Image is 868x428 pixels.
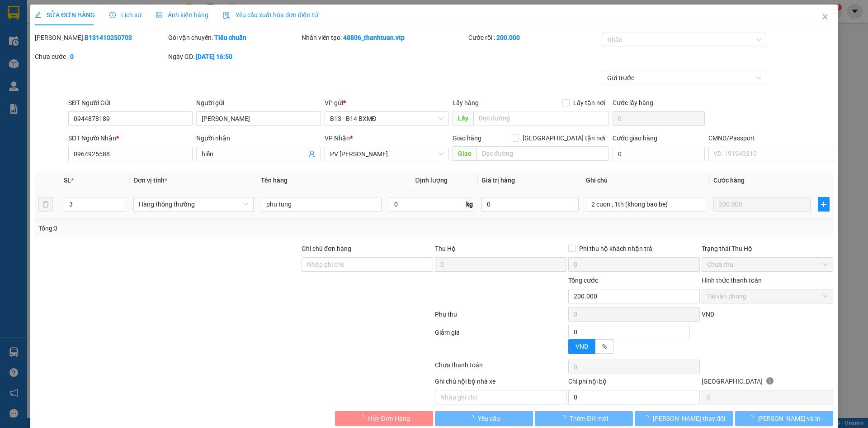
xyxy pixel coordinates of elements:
[818,197,830,212] button: plus
[38,197,53,212] button: delete
[702,311,714,318] span: VND
[35,11,95,19] span: SỬA ĐƠN HÀNG
[560,415,570,421] span: loading
[476,146,609,161] input: Dọc đường
[468,33,600,43] div: Cước rồi :
[613,135,657,142] label: Cước giao hàng
[602,343,607,350] span: %
[818,201,829,208] span: plus
[168,52,300,62] div: Ngày GD:
[31,54,105,61] strong: BIÊN NHẬN GỬI HÀNG HOÁ
[223,11,318,19] span: Yêu cầu xuất hóa đơn điện tử
[453,146,476,161] span: Giao
[582,172,710,189] th: Ghi chú
[38,223,335,233] div: Tổng: 3
[139,197,248,211] span: Hàng thông thường
[435,245,456,252] span: Thu Hộ
[35,33,166,43] div: [PERSON_NAME]:
[702,277,762,284] label: Hình thức thanh toán
[24,14,73,48] strong: CÔNG TY TNHH [GEOGRAPHIC_DATA] 214 QL13 - P.26 - Q.BÌNH THẠNH - TP HCM 1900888606
[435,376,566,390] div: Ghi chú nội bộ nhà xe
[453,111,473,125] span: Lấy
[9,63,19,76] span: Nơi gửi:
[519,133,609,143] span: [GEOGRAPHIC_DATA] tận nơi
[613,147,705,161] input: Cước giao hàng
[302,257,433,272] input: Ghi chú đơn hàng
[643,415,653,421] span: loading
[465,197,474,212] span: kg
[653,414,725,423] span: [PERSON_NAME] thay đổi
[766,377,774,385] span: info-circle
[302,33,467,43] div: Nhân viên tạo:
[613,111,705,126] input: Cước lấy hàng
[481,177,515,184] span: Giá trị hàng
[156,11,208,19] span: Ảnh kiện hàng
[568,376,700,390] div: Chi phí nội bộ
[156,12,162,18] span: picture
[85,34,132,41] b: B131410250703
[9,20,21,43] img: logo
[308,150,316,158] span: user-add
[568,277,598,284] span: Tổng cước
[35,12,41,18] span: edit
[812,5,838,30] button: Close
[735,411,833,426] button: [PERSON_NAME] và In
[434,360,567,376] div: Chưa thanh toán
[478,414,500,423] span: Yêu cầu
[576,244,656,254] span: Phí thu hộ khách nhận trả
[535,411,633,426] button: Thêm ĐH mới
[91,63,126,73] span: PV [PERSON_NAME]
[214,34,246,41] b: Tiêu chuẩn
[434,327,567,358] div: Giảm giá
[713,197,811,212] input: 0
[368,414,410,423] span: Hủy Đơn Hàng
[68,133,193,143] div: SĐT Người Nhận
[570,414,608,423] span: Thêm ĐH mới
[713,177,745,184] span: Cước hàng
[86,41,127,48] span: 16:50:31 [DATE]
[570,98,609,108] span: Lấy tận nơi
[196,98,321,108] div: Người gửi
[747,415,757,421] span: loading
[702,244,833,254] div: Trạng thái Thu Hộ
[435,390,566,404] input: Nhập ghi chú
[335,411,433,426] button: Hủy Đơn Hàng
[607,71,761,85] span: Gửi trước
[757,414,821,423] span: [PERSON_NAME] và In
[635,411,733,426] button: [PERSON_NAME] thay đổi
[70,53,74,60] b: 0
[821,13,829,20] span: close
[707,289,828,303] span: Tại văn phòng
[69,63,84,76] span: Nơi nhận:
[435,411,533,426] button: Yêu cầu
[358,415,368,421] span: loading
[453,135,481,142] span: Giao hàng
[330,147,443,161] span: PV Gia Nghĩa
[325,135,350,142] span: VP Nhận
[223,12,230,19] img: icon
[302,245,351,252] label: Ghi chú đơn hàng
[80,34,127,41] span: B131410250703
[434,309,567,325] div: Phụ thu
[496,34,520,41] b: 200.000
[196,53,232,60] b: [DATE] 16:50
[613,99,653,106] label: Cước lấy hàng
[68,98,193,108] div: SĐT Người Gửi
[415,177,448,184] span: Định lượng
[196,133,321,143] div: Người nhận
[707,258,828,271] span: Chưa thu
[468,415,478,421] span: loading
[325,98,449,108] div: VP gửi
[64,177,71,184] span: SL
[708,133,833,143] div: CMND/Passport
[576,343,588,350] span: VND
[453,99,479,106] span: Lấy hàng
[109,12,116,18] span: clock-circle
[261,177,288,184] span: Tên hàng
[473,111,609,125] input: Dọc đường
[168,33,300,43] div: Gói vận chuyển:
[261,197,381,212] input: VD: Bàn, Ghế
[702,376,833,390] div: [GEOGRAPHIC_DATA]
[586,197,706,212] input: Ghi Chú
[109,11,142,19] span: Lịch sử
